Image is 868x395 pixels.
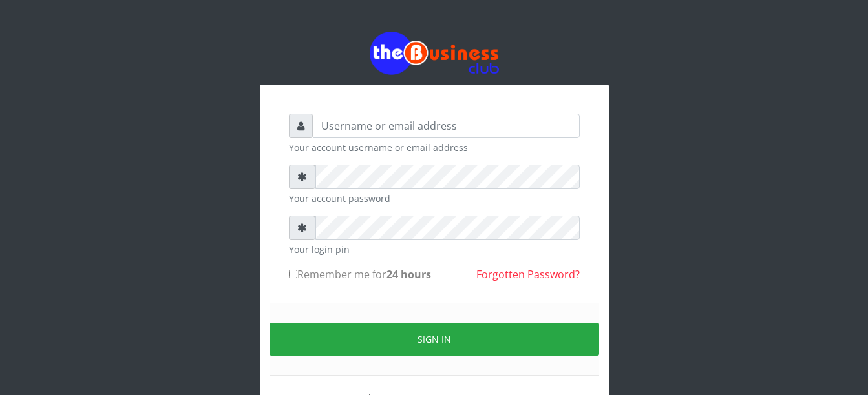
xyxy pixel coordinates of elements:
[289,270,297,278] input: Remember me for24 hours
[386,267,431,281] b: 24 hours
[289,243,580,256] small: Your login pin
[476,267,580,281] a: Forgotten Password?
[289,267,431,282] label: Remember me for
[289,141,580,154] small: Your account username or email address
[270,323,599,356] button: Sign in
[313,114,580,138] input: Username or email address
[289,192,580,205] small: Your account password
